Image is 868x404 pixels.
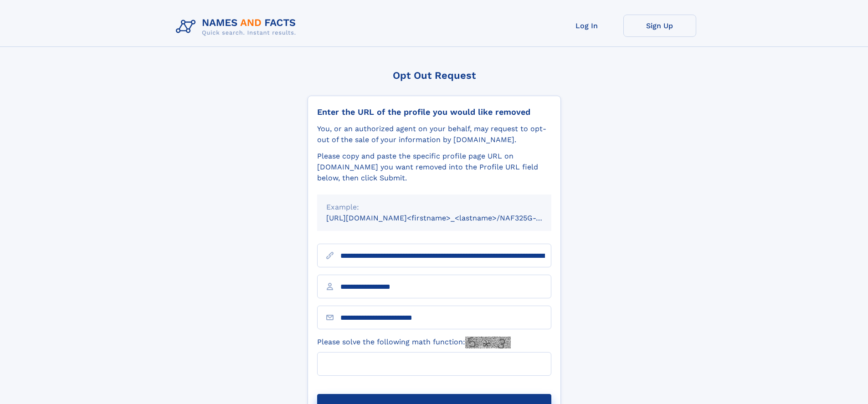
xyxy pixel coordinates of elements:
div: Opt Out Request [308,70,561,81]
label: Please solve the following math function: [317,337,511,348]
img: Logo Names and Facts [172,15,303,39]
small: [URL][DOMAIN_NAME]<firstname>_<lastname>/NAF325G-xxxxxxxx [326,214,569,222]
div: You, or an authorized agent on your behalf, may request to opt-out of the sale of your informatio... [317,123,551,145]
a: Log In [550,15,623,37]
div: Please copy and paste the specific profile page URL on [DOMAIN_NAME] you want removed into the Pr... [317,151,551,184]
div: Example: [326,202,542,213]
a: Sign Up [623,15,696,37]
div: Enter the URL of the profile you would like removed [317,107,551,117]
